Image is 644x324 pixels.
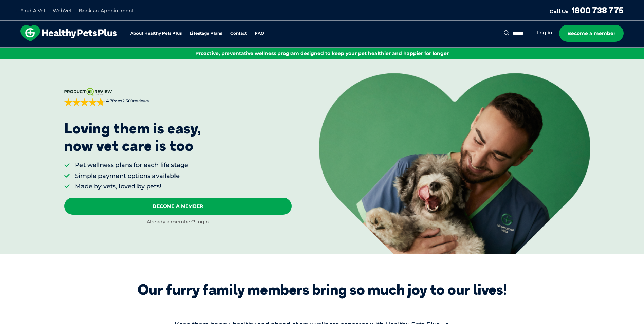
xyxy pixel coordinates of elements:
a: Contact [230,31,247,36]
li: Pet wellness plans for each life stage [75,161,188,169]
a: Become a member [559,25,624,42]
a: Find A Vet [20,7,46,14]
span: 2,309 reviews [122,98,149,103]
div: Our furry family members bring so much joy to our lives! [137,281,507,298]
li: Made by vets, loved by pets! [75,182,188,191]
img: <p>Loving them is easy, <br /> now vet care is too</p> [319,73,590,254]
span: Proactive, preventative wellness program designed to keep your pet healthier and happier for longer [195,50,449,56]
img: hpp-logo [20,25,117,41]
a: FAQ [255,31,264,36]
span: Call Us [549,8,569,15]
a: Login [195,219,209,225]
a: Become A Member [64,198,292,215]
a: Lifestage Plans [190,31,222,36]
li: Simple payment options available [75,172,188,180]
p: Loving them is easy, now vet care is too [64,120,201,154]
a: Book an Appointment [79,7,134,14]
a: About Healthy Pets Plus [130,31,182,36]
a: 4.7from2,309reviews [64,88,292,106]
div: 4.7 out of 5 stars [64,98,105,106]
div: Already a member? [64,219,292,226]
button: Search [502,30,511,36]
a: WebVet [53,7,72,14]
span: from [105,98,149,104]
a: Call Us1800 738 775 [549,5,624,15]
a: Log in [537,30,552,36]
strong: 4.7 [106,98,112,103]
